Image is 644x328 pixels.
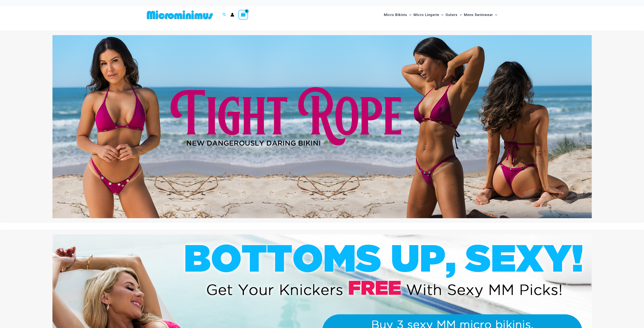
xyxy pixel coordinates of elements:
img: Tight Rope Pink Bikini [52,35,592,218]
nav: Site Navigation [382,8,499,22]
a: Account icon link [230,13,234,17]
span: Mens Swimwear [464,9,493,20]
a: View Shopping Cart, empty [238,10,248,20]
span: Menu Toggle [439,9,443,20]
a: OutersMenu ToggleMenu Toggle [445,8,463,21]
a: Micro LingerieMenu ToggleMenu Toggle [412,8,445,21]
span: Micro Bikinis [384,9,407,20]
span: Menu Toggle [493,9,497,20]
a: Mens SwimwearMenu ToggleMenu Toggle [463,8,498,21]
img: MM SHOP LOGO FLAT [145,10,214,20]
a: Micro BikinisMenu ToggleMenu Toggle [383,8,412,21]
a: Search icon link [222,12,226,17]
span: Micro Lingerie [414,9,439,20]
span: Menu Toggle [458,9,462,20]
span: Menu Toggle [407,9,411,20]
span: Outers [446,9,458,20]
